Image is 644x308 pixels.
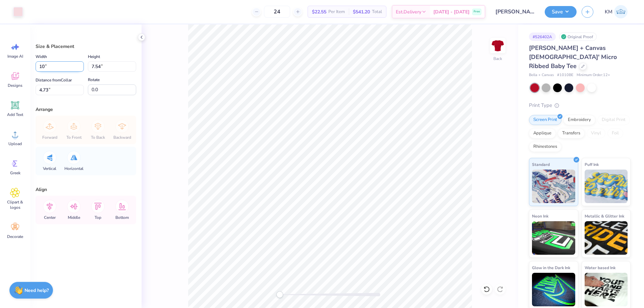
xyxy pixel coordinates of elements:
span: Decorate [7,234,23,239]
img: Metallic & Glitter Ink [585,221,628,255]
div: Foil [607,128,623,138]
div: Print Type [529,102,631,109]
span: Est. Delivery [396,8,421,15]
a: KM [602,5,631,18]
span: Water based Ink [585,264,615,271]
img: Standard [532,170,575,203]
input: Untitled Design [490,5,540,18]
label: Height [88,53,100,61]
div: Arrange [36,106,136,113]
div: Vinyl [587,128,605,138]
span: Bella + Canvas [529,72,554,78]
div: Screen Print [529,115,561,125]
span: Total [372,8,382,15]
span: Image AI [7,54,23,59]
span: Glow in the Dark Ink [532,264,570,271]
div: Applique [529,128,556,138]
span: Greek [10,170,20,176]
span: Free [474,9,480,14]
div: Accessibility label [276,291,283,298]
div: Align [36,186,136,193]
img: Neon Ink [532,221,575,255]
div: Original Proof [559,33,597,41]
span: Center [44,215,56,220]
label: Distance from Collar [36,76,72,84]
span: # 1010BE [557,72,573,78]
span: Designs [8,83,22,88]
span: Metallic & Glitter Ink [585,212,624,220]
span: Horizontal [64,166,84,171]
div: Transfers [558,128,585,138]
img: Puff Ink [585,170,628,203]
div: Back [493,56,502,62]
span: Neon Ink [532,212,548,220]
span: Per Item [328,8,345,15]
div: Embroidery [563,115,595,125]
div: Digital Print [597,115,630,125]
span: [DATE] - [DATE] [433,8,470,15]
label: Width [36,53,47,61]
span: [PERSON_NAME] + Canvas [DEMOGRAPHIC_DATA]' Micro Ribbed Baby Tee [529,44,617,70]
span: $22.55 [312,8,326,15]
span: Add Text [7,112,23,117]
span: Puff Ink [585,161,599,168]
span: $541.20 [353,8,370,15]
img: Back [491,39,504,52]
span: Bottom [115,215,129,220]
label: Rotate [88,76,100,84]
div: Size & Placement [36,43,136,50]
button: Save [545,6,577,18]
span: Clipart & logos [4,199,26,210]
input: – – [264,6,290,18]
span: Standard [532,161,550,168]
span: KM [605,8,612,16]
span: Upload [8,141,22,146]
span: Minimum Order: 12 + [577,72,610,78]
div: Rhinestones [529,142,561,152]
strong: Need help? [24,287,49,294]
img: Water based Ink [585,273,628,306]
img: Karl Michael Narciza [614,5,628,18]
span: Top [95,215,101,220]
img: Glow in the Dark Ink [532,273,575,306]
div: # 526402A [529,33,556,41]
span: Vertical [43,166,56,171]
span: Middle [68,215,80,220]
